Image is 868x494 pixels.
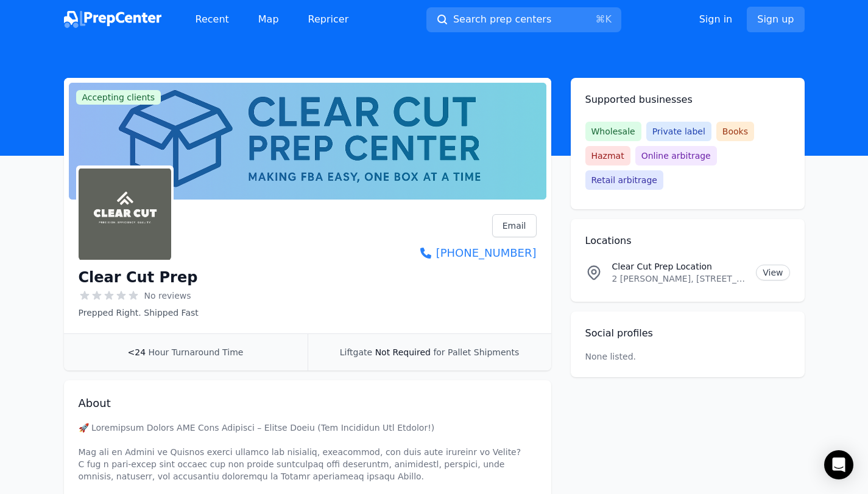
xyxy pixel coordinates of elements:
span: Hour Turnaround Time [149,347,244,357]
span: Online arbitrage [635,146,717,165]
span: Private label [646,122,711,141]
a: Sign in [699,12,733,27]
kbd: ⌘ [595,13,605,25]
p: Prepped Right. Shipped Fast [79,307,199,319]
img: PrepCenter [64,11,161,28]
span: Wholesale [585,122,641,141]
kbd: K [605,13,612,25]
h2: About [79,395,537,412]
a: Repricer [298,7,359,32]
p: None listed. [585,350,637,363]
h2: Supported businesses [585,92,790,107]
h1: Clear Cut Prep [79,268,198,287]
span: Accepting clients [76,90,161,105]
span: Liftgate [340,347,372,357]
span: Retail arbitrage [585,170,663,190]
span: for Pallet Shipments [433,347,519,357]
button: Search prep centers⌘K [426,7,621,32]
p: 2 [PERSON_NAME], [STREET_ADDRESS] [612,273,747,285]
div: Open Intercom Messenger [824,450,853,479]
span: No reviews [144,290,191,302]
a: Recent [186,7,239,32]
a: Email [492,214,537,237]
a: View [756,265,789,280]
a: [PHONE_NUMBER] [420,245,537,262]
span: Books [716,122,754,141]
a: Map [249,7,289,32]
h2: Locations [585,234,790,248]
img: Clear Cut Prep [79,168,171,260]
span: <24 [128,347,146,357]
span: Hazmat [585,146,630,165]
span: Search prep centers [453,12,551,27]
h2: Social profiles [585,326,790,341]
a: Sign up [747,7,804,32]
p: Clear Cut Prep Location [612,260,747,273]
span: Not Required [375,347,431,357]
